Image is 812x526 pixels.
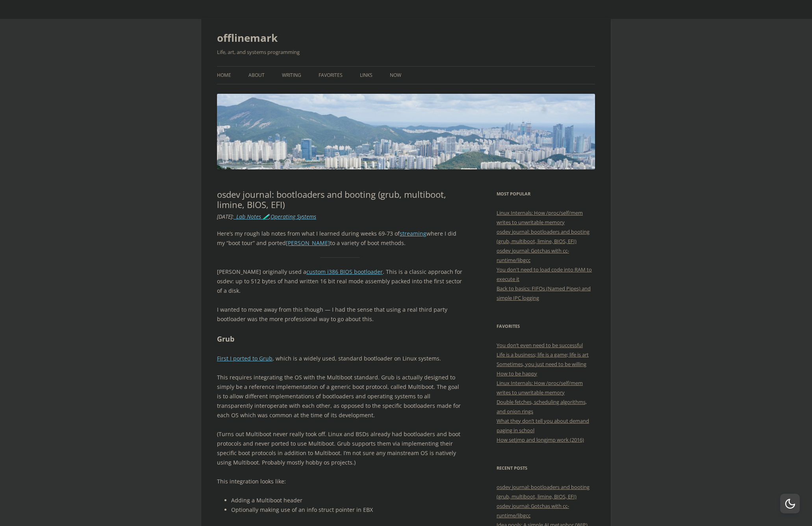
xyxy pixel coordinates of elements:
[497,228,590,245] a: osdev journal: bootloaders and booting (grub, multiboot, limine, BIOS, EFI)
[217,429,463,467] p: (Turns out Multiboot never really took off. Linux and BSDs already had bootloaders and boot proto...
[217,213,232,220] time: [DATE]
[497,342,583,349] a: You don’t even need to be successful
[497,361,586,368] a: Sometimes, you just need to be willing
[217,354,463,363] p: , which is a widely used, standard bootloader on Linux systems.
[319,67,343,84] a: Favorites
[497,379,583,396] a: Linux Internals: How /proc/self/mem writes to unwritable memory
[248,67,265,84] a: About
[497,351,589,358] a: Life is a business; life is a game; life is art
[234,213,269,220] a: _Lab Notes 🧪
[217,47,595,57] h2: Life, art, and systems programming
[497,417,589,434] a: What they don’t tell you about demand paging in school
[217,229,463,248] p: Here’s my rough lab notes from what I learned during weeks 69-73 of where I did my “boot tour” an...
[360,67,373,84] a: Links
[497,189,595,199] h3: Most Popular
[217,28,278,47] a: offlinemark
[282,67,301,84] a: Writing
[217,305,463,324] p: I wanted to move away from this though — I had the sense that using a real third party bootloader...
[497,285,591,301] a: Back to basics: FIFOs (Named Pipes) and simple IPC logging
[217,333,463,345] h2: Grub
[497,483,590,500] a: osdev journal: bootloaders and booting (grub, multiboot, limine, BIOS, EFI)
[306,268,383,275] a: custom i386 BIOS bootloader
[217,373,463,420] p: This requires integrating the OS with the Multiboot standard. Grub is actually designed to simply...
[497,247,569,264] a: osdev journal: Gotchas with cc-runtime/libgcc
[390,67,401,84] a: Now
[497,436,584,443] a: How setjmp and longjmp work (2016)
[286,239,330,247] a: [PERSON_NAME]
[217,477,463,486] p: This integration looks like:
[217,94,595,169] img: offlinemark
[231,505,463,515] li: Optionally making use of an info struct pointer in EBX
[271,213,316,220] a: Operating Systems
[497,322,595,331] h3: Favorites
[497,370,537,377] a: How to be happy
[497,463,595,473] h3: Recent Posts
[497,209,583,226] a: Linux Internals: How /proc/self/mem writes to unwritable memory
[217,267,463,296] p: [PERSON_NAME] originally used a . This is a classic approach for osdev: up to 512 bytes of hand w...
[497,502,569,519] a: osdev journal: Gotchas with cc-runtime/libgcc
[217,189,463,210] h1: osdev journal: bootloaders and booting (grub, multiboot, limine, BIOS, EFI)
[217,67,231,84] a: Home
[217,355,273,362] a: First I ported to Grub
[497,398,587,415] a: Double fetches, scheduling algorithms, and onion rings
[217,213,316,220] i: : ,
[497,266,592,283] a: You don't need to load code into RAM to execute it
[400,230,426,237] a: streaming
[231,496,463,505] li: Adding a Multiboot header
